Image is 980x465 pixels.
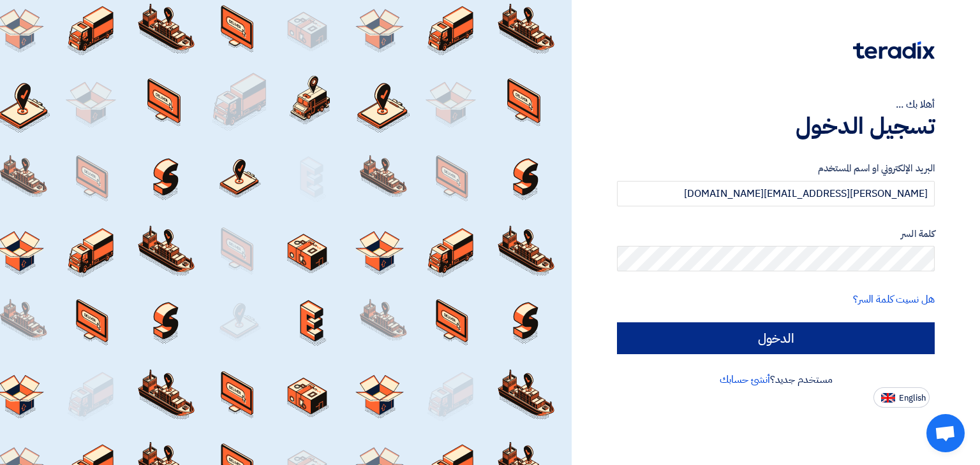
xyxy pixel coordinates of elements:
[617,227,935,241] label: كلمة السر
[720,372,770,387] a: أنشئ حسابك
[853,41,935,59] img: Teradix logo
[617,161,935,176] label: البريد الإلكتروني او اسم المستخدم
[899,394,926,403] span: English
[617,372,935,387] div: مستخدم جديد؟
[853,292,935,307] a: هل نسيت كلمة السر؟
[873,387,930,408] button: English
[617,181,935,206] input: أدخل بريد العمل الإلكتروني او اسم المستخدم الخاص بك ...
[617,112,935,140] h1: تسجيل الدخول
[926,414,965,452] a: Open chat
[617,97,935,112] div: أهلا بك ...
[881,393,895,403] img: en-US.png
[617,322,935,354] input: الدخول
